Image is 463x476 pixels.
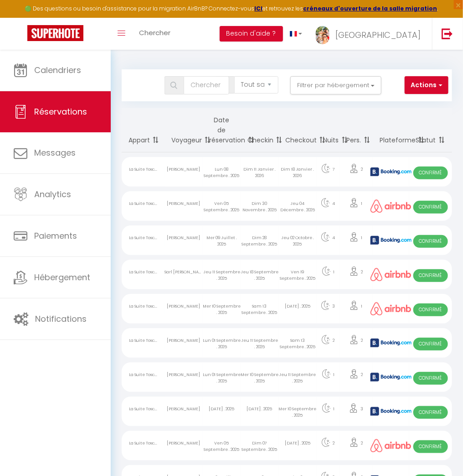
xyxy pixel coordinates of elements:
[132,18,177,50] a: Chercher
[220,26,283,42] button: Besoin d'aide ?
[35,313,87,324] span: Notifications
[34,230,77,241] span: Paiements
[122,108,165,152] th: Sort by rentals
[255,5,263,12] a: ICI
[165,108,202,152] th: Sort by guest
[442,28,453,39] img: logout
[373,108,409,152] th: Sort by channel
[139,28,170,37] span: Chercher
[34,272,90,283] span: Hébergement
[203,108,241,152] th: Sort by booking date
[34,106,87,117] span: Réservations
[316,26,329,44] img: ...
[7,4,35,31] button: Ouvrir le widget de chat LiveChat
[317,108,340,152] th: Sort by nights
[278,108,316,152] th: Sort by checkout
[290,76,381,94] button: Filtrer par hébergement
[335,29,421,41] span: [GEOGRAPHIC_DATA]
[309,18,432,50] a: ... [GEOGRAPHIC_DATA]
[184,76,229,94] input: Chercher
[34,147,76,158] span: Messages
[34,188,71,200] span: Analytics
[34,64,81,76] span: Calendriers
[241,108,278,152] th: Sort by checkin
[405,76,448,94] button: Actions
[409,108,452,152] th: Sort by status
[27,25,83,41] img: Super Booking
[340,108,373,152] th: Sort by people
[304,5,437,12] a: créneaux d'ouverture de la salle migration
[424,435,456,469] iframe: Chat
